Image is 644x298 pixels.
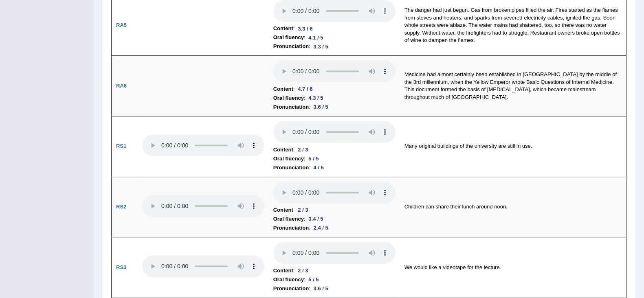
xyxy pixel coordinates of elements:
div: 4.7 / 6 [295,85,316,93]
b: RS2 [116,204,126,210]
div: 3.6 / 5 [310,103,332,111]
div: 3.3 / 5 [310,42,332,51]
td: Many original buildings of the university are still in use. [400,116,626,177]
b: Oral fluency [273,154,304,163]
b: RS1 [116,143,126,149]
div: 5 / 5 [305,275,322,284]
li: : [273,154,396,163]
b: Pronunciation [273,223,309,232]
div: 3.4 / 5 [305,215,326,223]
li: : [273,103,396,112]
div: 5 / 5 [305,154,322,163]
b: Content [273,85,293,94]
div: 2.4 / 5 [310,223,332,232]
li: : [273,275,396,284]
b: Pronunciation [273,42,309,51]
td: Medicine had almost certainly been established in [GEOGRAPHIC_DATA] by the middle of the 3rd mill... [400,56,626,116]
td: Children can share their lunch around noon. [400,177,626,237]
b: Content [273,266,293,275]
div: 2 / 3 [295,266,311,275]
b: Content [273,145,293,154]
li: : [273,163,396,172]
div: 4.3 / 5 [305,94,326,102]
b: Oral fluency [273,33,304,42]
li: : [273,145,396,154]
b: RA5 [116,22,127,28]
b: Pronunciation [273,163,309,172]
b: Pronunciation [273,284,309,293]
b: Oral fluency [273,215,304,223]
div: 4 / 5 [310,163,327,172]
b: Pronunciation [273,103,309,112]
b: Content [273,24,293,33]
li: : [273,215,396,223]
div: 4.1 / 5 [305,33,326,42]
li: : [273,24,396,33]
li: : [273,284,396,293]
li: : [273,33,396,42]
td: We would like a videotape for the lecture. [400,237,626,298]
b: Oral fluency [273,94,304,103]
li: : [273,206,396,215]
b: RS3 [116,264,126,270]
li: : [273,266,396,275]
li: : [273,85,396,94]
li: : [273,223,396,232]
div: 3.3 / 6 [295,24,316,33]
div: 3.6 / 5 [310,284,332,293]
b: Oral fluency [273,275,304,284]
li: : [273,94,396,103]
div: 2 / 3 [295,145,311,154]
b: Content [273,206,293,215]
div: 2 / 3 [295,206,311,214]
li: : [273,42,396,51]
b: RA6 [116,83,127,89]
